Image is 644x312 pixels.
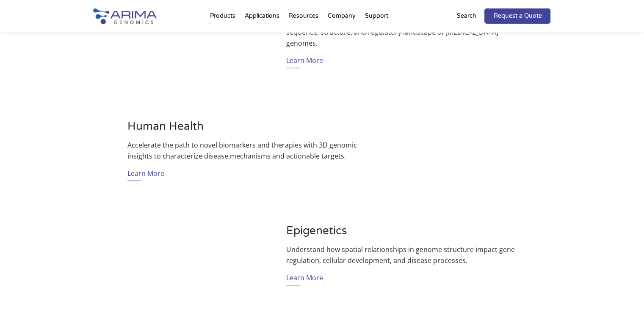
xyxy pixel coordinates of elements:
[127,168,164,181] a: Learn More
[602,271,644,312] iframe: Chat Widget
[286,224,517,244] h3: Epigenetics
[286,272,323,285] a: Learn More
[127,120,358,140] h3: Human Health
[93,8,157,24] img: Arima-Genomics-logo
[127,140,358,161] p: Accelerate the path to novel biomarkers and therapies with 3D genomic insights to characterize di...
[456,11,476,22] p: Search
[286,244,517,266] p: Understand how spatial relationships in genome structure impact gene regulation, cellular develop...
[286,55,323,68] a: Learn More
[484,8,550,24] a: Request a Quote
